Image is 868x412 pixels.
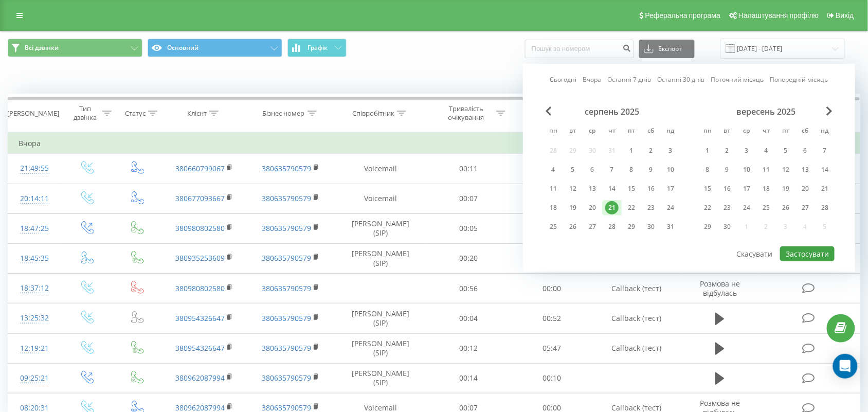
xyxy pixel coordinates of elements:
[544,200,563,216] div: пн 18 серп 2025 р.
[624,124,639,139] abbr: п’ятниця
[756,143,776,158] div: чт 4 вер 2025 р.
[427,274,511,303] td: 00:56
[125,109,146,118] div: Статус
[799,182,812,195] div: 20
[661,162,680,177] div: нд 10 серп 2025 р.
[586,182,599,195] div: 13
[583,181,602,196] div: ср 13 серп 2025 р.
[664,220,677,234] div: 31
[19,368,51,388] div: 09:25:21
[593,274,680,303] td: Callback (тест)
[563,162,583,177] div: вт 5 серп 2025 р.
[522,104,577,122] div: Тривалість розмови
[740,163,753,176] div: 10
[8,133,860,154] td: Вчора
[779,182,792,195] div: 19
[737,143,756,158] div: ср 3 вер 2025 р.
[641,143,661,158] div: сб 2 серп 2025 р.
[622,181,641,196] div: пт 15 серп 2025 р.
[622,143,641,158] div: пт 1 серп 2025 р.
[625,201,638,214] div: 22
[739,124,754,139] abbr: середа
[563,200,583,216] div: вт 19 серп 2025 р.
[427,363,511,393] td: 00:14
[308,44,328,51] span: Графік
[815,181,835,196] div: нд 21 вер 2025 р.
[717,200,737,216] div: вт 23 вер 2025 р.
[511,243,594,273] td: 01:23
[566,163,580,176] div: 5
[544,162,563,177] div: пн 4 серп 2025 р.
[664,182,677,195] div: 17
[148,39,282,57] button: Основний
[187,109,207,118] div: Клієнт
[641,162,661,177] div: сб 9 серп 2025 р.
[334,154,427,184] td: Voicemail
[605,163,619,176] div: 7
[70,104,100,122] div: Тип дзвінка
[550,75,577,84] a: Сьогодні
[625,144,638,157] div: 1
[585,124,600,139] abbr: середа
[511,274,594,303] td: 00:00
[719,124,735,139] abbr: вівторок
[661,181,680,196] div: нд 17 серп 2025 р.
[547,163,560,176] div: 4
[779,144,792,157] div: 5
[19,189,51,209] div: 20:14:11
[563,219,583,235] div: вт 26 серп 2025 р.
[175,193,225,203] a: 380677093667
[262,253,311,263] a: 380635790579
[334,333,427,363] td: [PERSON_NAME] (SIP)
[776,143,795,158] div: пт 5 вер 2025 р.
[511,154,594,184] td: 00:19
[547,201,560,214] div: 18
[717,219,737,235] div: вт 30 вер 2025 р.
[175,283,225,293] a: 380980802580
[287,39,347,57] button: Графік
[544,219,563,235] div: пн 25 серп 2025 р.
[175,223,225,233] a: 380980802580
[334,213,427,243] td: [PERSON_NAME] (SIP)
[547,182,560,195] div: 11
[770,75,828,84] a: Попередній місяць
[833,354,858,379] div: Open Intercom Messenger
[698,162,717,177] div: пн 8 вер 2025 р.
[602,200,622,216] div: чт 21 серп 2025 р.
[605,201,619,214] div: 21
[720,163,734,176] div: 9
[641,219,661,235] div: сб 30 серп 2025 р.
[661,219,680,235] div: нд 31 серп 2025 р.
[795,181,815,196] div: сб 20 вер 2025 р.
[334,243,427,273] td: [PERSON_NAME] (SIP)
[19,158,51,178] div: 21:49:55
[759,201,773,214] div: 25
[818,201,831,214] div: 28
[604,124,620,139] abbr: четвер
[779,163,792,176] div: 12
[622,219,641,235] div: пт 29 серп 2025 р.
[511,363,594,393] td: 00:10
[737,181,756,196] div: ср 17 вер 2025 р.
[175,313,225,323] a: 380954326647
[566,182,580,195] div: 12
[698,200,717,216] div: пн 22 вер 2025 р.
[563,181,583,196] div: вт 12 серп 2025 р.
[583,162,602,177] div: ср 6 серп 2025 р.
[566,220,580,234] div: 26
[799,163,812,176] div: 13
[711,75,764,84] a: Поточний місяць
[698,143,717,158] div: пн 1 вер 2025 р.
[644,163,658,176] div: 9
[583,200,602,216] div: ср 20 серп 2025 р.
[175,373,225,383] a: 380962087994
[334,303,427,333] td: [PERSON_NAME] (SIP)
[664,163,677,176] div: 10
[701,163,714,176] div: 8
[799,201,812,214] div: 27
[262,343,311,353] a: 380635790579
[717,181,737,196] div: вт 16 вер 2025 р.
[586,201,599,214] div: 20
[605,220,619,234] div: 28
[738,11,819,20] span: Налаштування профілю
